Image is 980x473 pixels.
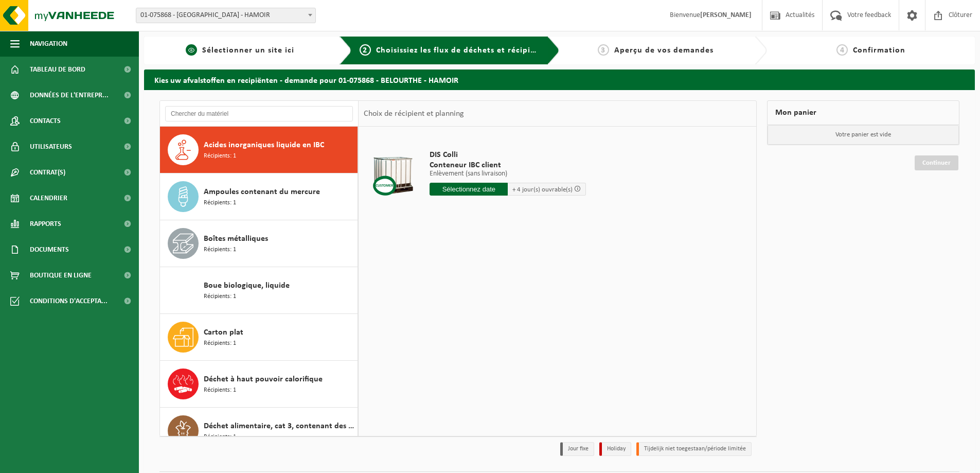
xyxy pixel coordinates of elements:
button: Déchet à haut pouvoir calorifique Récipients: 1 [160,361,358,408]
button: Boîtes métalliques Récipients: 1 [160,220,358,267]
button: Boue biologique, liquide Récipients: 1 [160,267,358,314]
a: 1Sélectionner un site ici [149,44,331,57]
span: 1 [186,44,197,56]
div: Mon panier [767,100,959,125]
span: Récipients: 1 [204,198,236,208]
span: Récipients: 1 [204,151,236,161]
span: Rapports [30,211,61,237]
span: Déchet alimentaire, cat 3, contenant des produits d'origine animale, emballage synthétique [204,420,355,432]
div: Choix de récipient et planning [359,101,469,127]
span: 01-075868 - BELOURTHE - HAMOIR [136,8,316,23]
span: Acides inorganiques liquide en IBC [204,139,324,151]
p: Votre panier est vide [768,125,959,145]
span: Conditions d'accepta... [30,288,108,314]
span: Confirmation [853,46,905,55]
span: Tableau de bord [30,57,85,82]
span: Déchet à haut pouvoir calorifique [204,373,323,386]
span: Navigation [30,31,67,57]
li: Tijdelijk niet toegestaan/période limitée [636,442,752,456]
span: Récipients: 1 [204,432,236,442]
span: Récipients: 1 [204,386,236,395]
h2: Kies uw afvalstoffen en recipiënten - demande pour 01-075868 - BELOURTHE - HAMOIR [144,69,975,90]
span: 2 [360,44,371,56]
span: Récipients: 1 [204,292,236,302]
span: Carton plat [204,326,243,339]
button: Carton plat Récipients: 1 [160,314,358,361]
span: Documents [30,237,69,262]
span: 3 [598,44,609,56]
span: Conteneur IBC client [430,160,586,170]
li: Jour fixe [560,442,594,456]
span: Boîtes métalliques [204,233,268,245]
input: Chercher du matériel [165,106,353,121]
span: Choisissiez les flux de déchets et récipients [376,46,547,55]
span: 4 [836,44,848,56]
span: 01-075868 - BELOURTHE - HAMOIR [136,8,315,23]
span: Récipients: 1 [204,245,236,255]
input: Sélectionnez date [430,183,508,196]
button: Ampoules contenant du mercure Récipients: 1 [160,173,358,220]
span: Boutique en ligne [30,262,92,288]
a: Continuer [915,155,958,170]
span: DIS Colli [430,150,586,160]
span: Aperçu de vos demandes [614,46,714,55]
span: Boue biologique, liquide [204,279,290,292]
span: Calendrier [30,185,67,211]
p: Enlèvement (sans livraison) [430,170,586,178]
span: Données de l'entrepr... [30,82,109,108]
button: Acides inorganiques liquide en IBC Récipients: 1 [160,127,358,173]
span: Récipients: 1 [204,339,236,348]
span: Contrat(s) [30,160,65,185]
strong: [PERSON_NAME] [700,11,752,19]
span: Utilisateurs [30,134,72,160]
span: Contacts [30,108,61,134]
button: Déchet alimentaire, cat 3, contenant des produits d'origine animale, emballage synthétique Récipi... [160,408,358,454]
li: Holiday [599,442,631,456]
span: + 4 jour(s) ouvrable(s) [512,186,573,193]
span: Ampoules contenant du mercure [204,186,320,198]
span: Sélectionner un site ici [202,46,294,55]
